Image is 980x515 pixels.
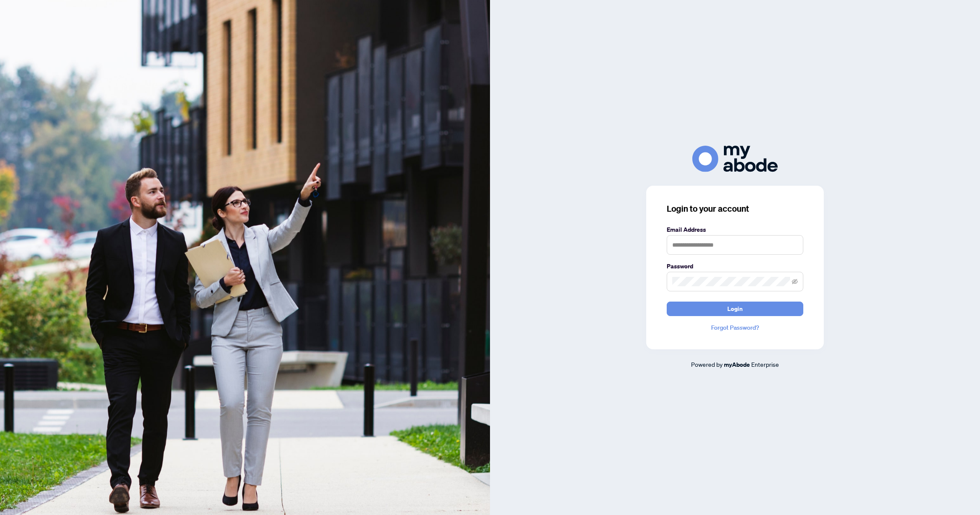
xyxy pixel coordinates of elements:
[724,360,750,369] a: myAbode
[692,146,778,172] img: ma-logo
[792,279,798,285] span: eye-invisible
[667,302,803,316] button: Login
[667,203,803,215] h3: Login to your account
[727,302,743,316] span: Login
[667,323,803,332] a: Forgot Password?
[751,360,779,368] span: Enterprise
[667,262,803,271] label: Password
[667,225,803,234] label: Email Address
[691,360,723,368] span: Powered by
